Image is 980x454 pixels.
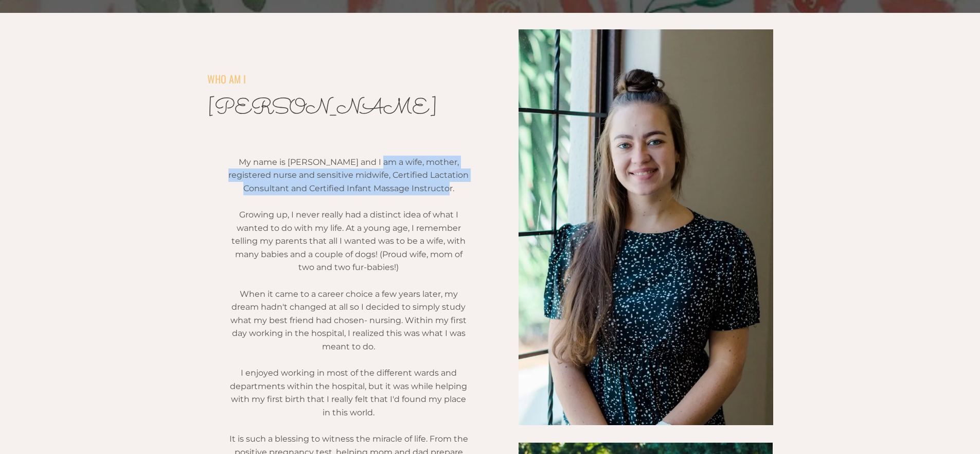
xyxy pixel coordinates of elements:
span: My name is [PERSON_NAME] and I am a wife, mother, registered nurse and sensitive midwife, Certifi... [228,157,469,193]
span: I enjoyed working in most of the different wards and departments within the hospital, but it was ... [230,368,467,417]
span: [PERSON_NAME] [207,93,437,125]
span: WHO AM I [207,71,246,87]
span: Growing up, I never really had a distinct idea of what I wanted to do with my life. At a young ag... [231,210,466,272]
span: When it came to a career choice a few years later, my dream hadn't changed at all so I decided to... [230,289,467,351]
